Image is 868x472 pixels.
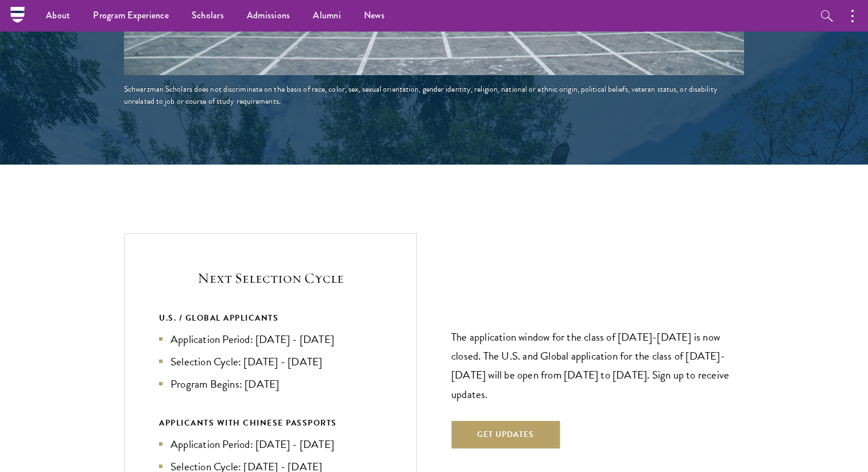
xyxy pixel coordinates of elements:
[451,421,560,448] button: Get Updates
[159,416,382,430] div: APPLICANTS WITH CHINESE PASSPORTS
[159,376,382,392] li: Program Begins: [DATE]
[159,331,382,348] li: Application Period: [DATE] - [DATE]
[124,83,744,107] div: Schwarzman Scholars does not discriminate on the basis of race, color, sex, sexual orientation, g...
[159,436,382,453] li: Application Period: [DATE] - [DATE]
[159,353,382,370] li: Selection Cycle: [DATE] - [DATE]
[159,311,382,325] div: U.S. / GLOBAL APPLICANTS
[159,268,382,288] h5: Next Selection Cycle
[451,327,744,403] p: The application window for the class of [DATE]-[DATE] is now closed. The U.S. and Global applicat...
